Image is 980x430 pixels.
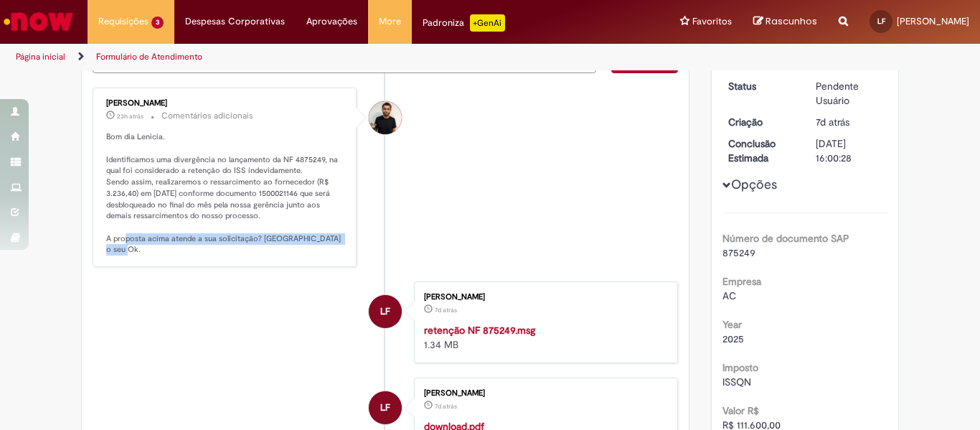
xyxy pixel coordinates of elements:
[877,17,885,26] span: LF
[369,295,402,328] div: Lenicia Barbosa Freire
[816,115,882,129] div: 23/09/2025 14:00:25
[106,131,345,256] p: Bom dia Lenicia. Identificamos uma divergência no lançamento da NF 4875249, na qual foi considera...
[424,324,535,337] a: retenção NF 875249.msg
[379,14,401,29] span: More
[424,293,663,302] div: [PERSON_NAME]
[816,116,849,128] span: 7d atrás
[816,116,849,128] time: 23/09/2025 14:00:25
[369,391,402,424] div: Lenicia Barbosa Freire
[424,389,663,398] div: [PERSON_NAME]
[722,246,755,259] span: 875249
[151,17,164,29] span: 3
[161,110,253,122] small: Comentários adicionais
[11,44,643,70] ul: Trilhas de página
[96,51,202,62] a: Formulário de Atendimento
[753,15,817,29] a: Rascunhos
[722,318,742,331] b: Year
[435,306,457,314] span: 7d atrás
[897,15,969,27] span: [PERSON_NAME]
[722,404,759,417] b: Valor R$
[98,14,149,29] span: Requisições
[816,136,882,165] div: [DATE] 16:00:28
[435,306,457,314] time: 23/09/2025 13:58:07
[1,7,75,36] img: ServiceNow
[424,323,663,352] div: 1.34 MB
[722,289,736,302] span: AC
[435,402,457,411] time: 23/09/2025 13:57:11
[765,14,817,28] span: Rascunhos
[369,101,402,134] div: Rafael Da Silva Dantas
[117,112,143,121] span: 23h atrás
[692,14,732,29] span: Favoritos
[380,391,390,425] span: LF
[717,115,806,129] dt: Criação
[722,332,744,345] span: 2025
[185,14,285,29] span: Despesas Corporativas
[16,51,65,62] a: Página inicial
[470,14,505,32] p: +GenAi
[435,402,457,411] span: 7d atrás
[717,136,806,165] dt: Conclusão Estimada
[117,112,143,121] time: 29/09/2025 10:38:59
[816,79,882,108] div: Pendente Usuário
[106,99,345,108] div: [PERSON_NAME]
[717,79,806,93] dt: Status
[722,232,849,245] b: Número de documento SAP
[423,14,505,32] div: Padroniza
[380,294,390,329] span: LF
[306,14,357,29] span: Aprovações
[722,275,761,288] b: Empresa
[722,361,758,374] b: Imposto
[722,375,751,388] span: ISSQN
